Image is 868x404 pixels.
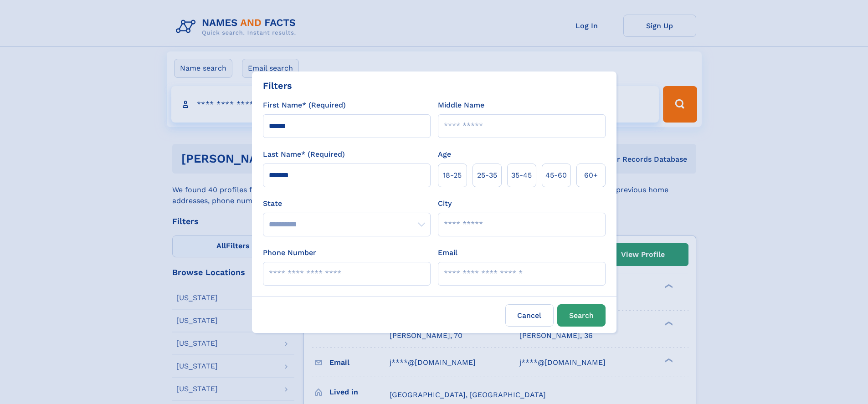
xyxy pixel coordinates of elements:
[263,79,292,92] div: Filters
[263,198,431,209] label: State
[438,247,457,258] label: Email
[584,170,598,181] span: 60+
[505,304,554,327] label: Cancel
[438,100,484,111] label: Middle Name
[477,170,497,181] span: 25‑35
[511,170,532,181] span: 35‑45
[438,198,452,209] label: City
[263,247,316,258] label: Phone Number
[263,149,345,160] label: Last Name* (Required)
[545,170,567,181] span: 45‑60
[557,304,606,327] button: Search
[438,149,451,160] label: Age
[443,170,462,181] span: 18‑25
[263,100,346,111] label: First Name* (Required)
